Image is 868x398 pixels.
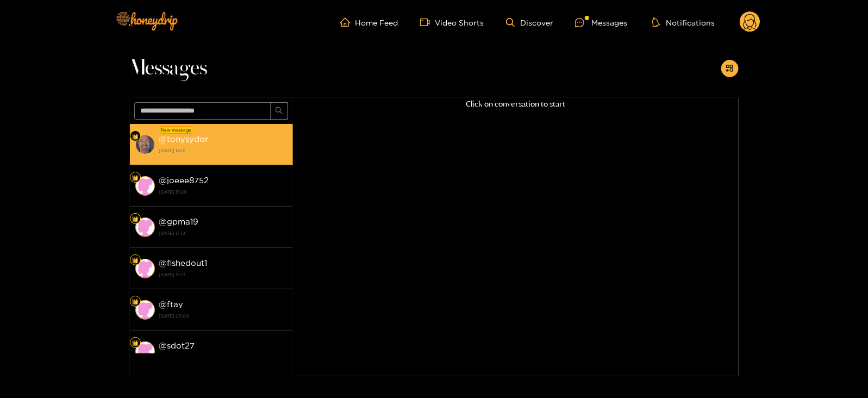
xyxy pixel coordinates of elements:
div: New message [160,126,194,134]
strong: @ gpma19 [159,217,199,226]
strong: [DATE] 21:13 [159,270,288,279]
p: Click on conversation to start [293,98,739,110]
img: Fan Level [132,175,139,181]
strong: [DATE] 09:30 [159,352,288,362]
img: conversation [135,217,155,237]
img: Fan Level [132,298,139,305]
a: Discover [506,18,553,27]
strong: [DATE] 03:00 [159,311,288,321]
img: conversation [135,300,155,320]
img: conversation [135,341,155,361]
img: Fan Level [132,133,139,140]
button: appstore-add [721,60,739,77]
img: Fan Level [132,257,139,264]
strong: [DATE] 15:28 [159,187,288,197]
img: Fan Level [132,216,139,222]
div: Messages [575,16,627,29]
strong: @ sdot27 [159,341,195,350]
img: Fan Level [132,340,139,346]
img: conversation [135,176,155,196]
img: conversation [135,259,155,278]
span: home [340,17,355,27]
img: conversation [135,135,155,154]
button: search [271,102,288,120]
strong: [DATE] 17:13 [159,228,288,238]
strong: @ fishedout1 [159,258,208,268]
strong: @ joeee8752 [159,176,209,185]
button: Notifications [649,17,718,28]
span: Messages [130,55,208,82]
span: video-camera [420,17,435,27]
strong: @ tonysydor [159,134,209,144]
a: Home Feed [340,17,398,27]
span: search [275,107,283,116]
strong: @ ftay [159,300,184,309]
span: appstore-add [726,64,734,73]
strong: [DATE] 14:16 [159,146,288,156]
a: Video Shorts [420,17,484,27]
